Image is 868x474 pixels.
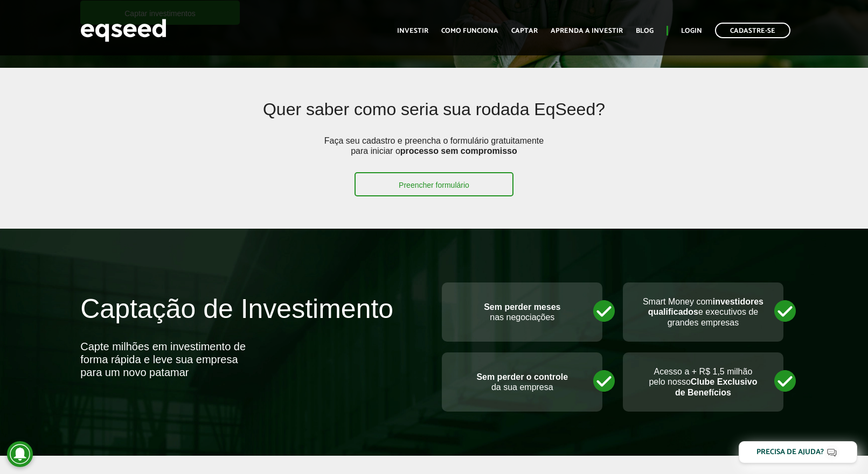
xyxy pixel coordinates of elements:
a: Aprenda a investir [551,27,623,34]
strong: Sem perder meses [484,302,560,312]
p: Faça seu cadastro e preencha o formulário gratuitamente para iniciar o [321,136,547,172]
p: Smart Money com e executivos de grandes empresas [634,296,773,328]
a: Blog [636,27,654,34]
a: Como funciona [441,27,498,34]
strong: investidores qualificados [648,297,763,316]
a: Captar [511,27,538,34]
p: nas negociações [453,302,592,322]
strong: Sem perder o controle [476,372,568,381]
a: Cadastre-se [715,23,790,38]
h2: Quer saber como seria sua rodada EqSeed? [152,100,715,135]
a: Login [681,27,702,34]
img: EqSeed [80,16,166,45]
a: Preencher formulário [355,172,513,196]
div: Capte milhões em investimento de forma rápida e leve sua empresa para um novo patamar [80,340,253,379]
h2: Captação de Investimento [80,294,426,340]
strong: processo sem compromisso [400,146,517,155]
strong: Clube Exclusivo de Benefícios [675,377,758,397]
p: da sua empresa [453,372,592,392]
a: Investir [397,27,428,34]
p: Acesso a + R$ 1,5 milhão pelo nosso [634,366,773,398]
